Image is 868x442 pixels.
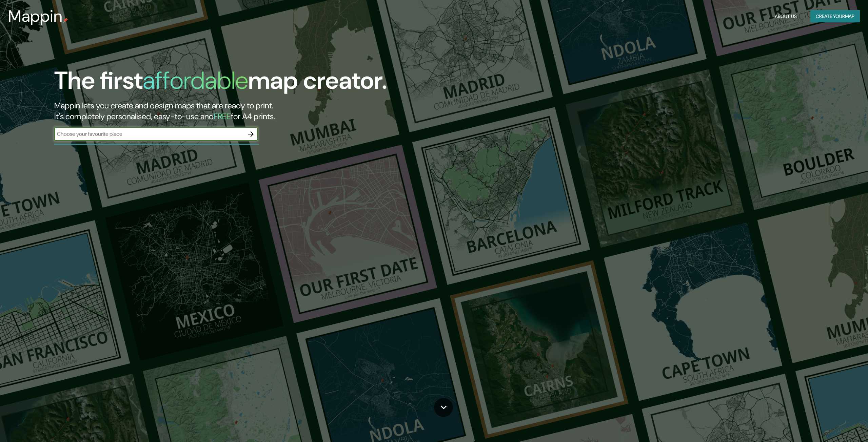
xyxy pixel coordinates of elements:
[54,100,488,122] h2: Mappin lets you create and design maps that are ready to print. It's completely personalised, eas...
[54,130,244,138] input: Choose your favourite place
[810,10,860,23] button: Create yourmap
[8,7,63,26] h3: Mappin
[772,10,800,23] button: About Us
[214,111,231,122] h5: FREE
[54,66,387,100] h1: The first map creator.
[63,18,68,23] img: mappin-pin
[143,65,248,96] h1: affordable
